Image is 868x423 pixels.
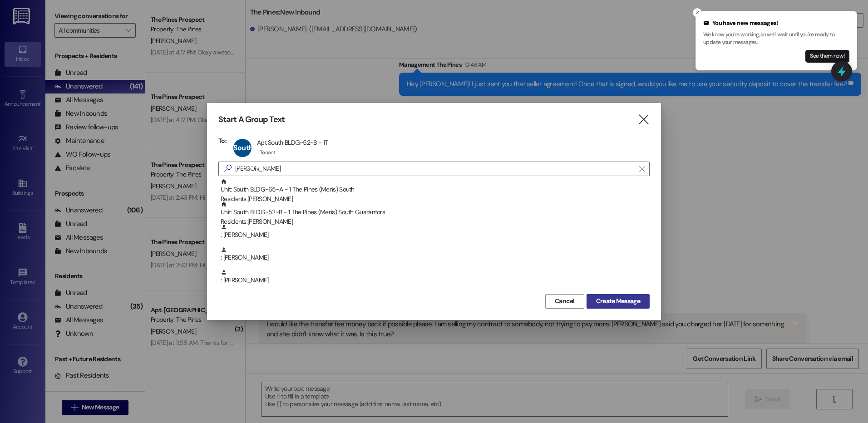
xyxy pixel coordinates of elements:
div: Unit: South BLDG~65~A - 1 The Pines (Men's) SouthResidents:[PERSON_NAME] [218,178,650,201]
i:  [637,115,650,124]
div: : [PERSON_NAME] [221,269,650,285]
h3: To: [218,137,227,145]
div: Unit: South BLDG~52~B - 1 The Pines (Men's) South GuarantorsResidents:[PERSON_NAME] [218,201,650,224]
button: Create Message [587,294,650,309]
input: Search for any contact or apartment [235,162,635,175]
span: South BLDG~52~B [233,143,271,171]
span: Create Message [596,296,640,306]
div: Apt South BLDG~52~B - 1T [257,138,328,147]
h3: Start A Group Text [218,114,285,125]
button: Clear text [635,162,649,176]
p: We know you're working, so we'll wait until you're ready to update your messages. [703,31,849,47]
div: Residents: [PERSON_NAME] [221,217,650,226]
div: : [PERSON_NAME] [221,224,650,240]
button: Close toast [693,8,702,17]
button: See them now! [805,50,849,63]
div: You have new messages! [703,19,849,28]
div: : [PERSON_NAME] [221,246,650,262]
div: 1 Tenant [257,149,276,156]
div: : [PERSON_NAME] [218,224,650,246]
div: : [PERSON_NAME] [218,246,650,269]
div: Unit: South BLDG~52~B - 1 The Pines (Men's) South Guarantors [221,201,650,227]
div: Unit: South BLDG~65~A - 1 The Pines (Men's) South [221,178,650,204]
i:  [639,165,644,172]
button: Cancel [545,294,584,309]
i:  [221,164,235,173]
span: Cancel [555,296,575,306]
div: : [PERSON_NAME] [218,269,650,292]
div: Residents: [PERSON_NAME] [221,194,650,204]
